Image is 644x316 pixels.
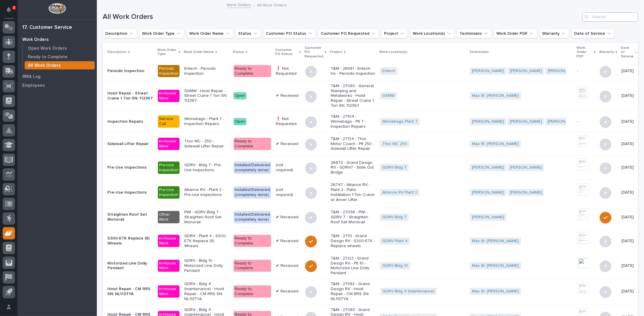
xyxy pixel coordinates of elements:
[158,65,180,77] div: Periodic Inspection
[276,215,300,220] p: ✔ Received
[234,162,271,174] div: Installed/Delivered (completely done)
[472,263,519,268] a: Max St. [PERSON_NAME]
[48,3,66,14] img: Workspace Logo
[103,29,137,38] button: Description
[22,37,49,42] p: Work Orders
[158,186,180,199] div: Pre-Use Inspection
[382,93,395,98] a: GSMW
[472,93,519,98] a: Max St. [PERSON_NAME]
[23,61,97,69] a: All Work Orders
[472,190,504,195] a: [PERSON_NAME]
[330,49,342,55] p: Project
[18,35,97,44] a: Work Orders
[22,83,45,88] p: Employees
[331,137,375,151] p: T&M - 27124 - Thor Motor Coach - Plt 250 - Sidewall Lifter Repair
[381,29,408,38] button: Project
[331,114,375,129] p: T&M - 27104 - Winnebago - Plt 7 - Inspection Repairs
[184,210,229,224] p: PWI - GDRV Bldg 7 - Straighten Roof Set Monorail
[158,235,180,247] div: In-House Work
[234,138,271,150] div: Ready to Complete
[107,287,153,297] p: Hoist Repair - CM RRS SN: NL1137YA
[234,211,271,223] div: Installed/Delivered (completely done)
[107,119,153,124] p: Inspection Repairs
[107,165,153,170] p: Pre-Use Inspections
[233,49,244,55] p: Status
[622,119,637,124] p: [DATE]
[622,69,637,74] p: [DATE]
[410,29,454,38] button: Work Location(s)
[3,4,15,16] button: Notifications
[276,187,300,197] p: (not required)
[184,66,229,76] p: Entech - Periodic Inspection
[107,261,153,271] p: Motorized Line Dolly Pendant
[184,282,229,301] p: GDRV - Bldg 4 (maintenance) - Hoist Repair - CM RRS SN: NL1137YA
[107,91,153,101] p: Hoist Repair - Street Crane 1 Ton SN: 112367
[457,29,491,38] button: Technicians
[187,29,233,38] button: Work Order Name
[382,142,407,147] a: Thor MC 250
[234,235,271,247] div: Ready to Complete
[276,163,300,173] p: (not required)
[276,239,300,244] p: ✔ Received
[577,45,592,60] p: Work Order PDF
[107,212,153,222] p: Straighten Roof Set Monorail
[263,29,316,38] button: Customer PO Status
[382,165,406,170] a: GDRV Bldg 7
[622,165,637,170] p: [DATE]
[510,165,542,170] a: [PERSON_NAME]
[276,263,300,268] p: ✔ Received
[18,72,97,81] a: RMA Log
[472,239,519,244] a: Max St. [PERSON_NAME]
[13,6,15,10] p: 3
[234,285,271,298] div: Ready to Complete
[622,263,637,268] p: [DATE]
[23,53,97,61] a: Ready to Complete
[234,186,271,199] div: Installed/Delivered (completely done)
[157,47,177,58] p: Work Order Type
[184,117,229,127] p: Winnebago - Plant 7 - Inspection Repairs
[276,289,300,294] p: ✔ Received
[382,289,435,294] a: GDRV Bldg 4 (maintenance)
[382,119,417,124] a: Winnebago Plant 7
[331,182,375,202] p: 26747 - Alliance RV - Plant 2 - Patio Installation 1-Ton Crane w/ Anver Lifter
[22,74,40,79] p: RMA Log
[582,12,638,22] input: Search
[621,45,634,60] p: Date of Service
[227,1,251,8] a: Work Orders
[18,81,97,90] a: Employees
[158,115,180,128] div: Service Call
[599,49,614,55] p: Warranty
[184,163,229,173] p: GDRV - Bldg 7 - Pre-Use Inspections
[331,210,375,224] p: T&M - 27098 - PWI - GDRV 7 - Straighten Roof Set Monorail
[382,263,408,268] a: GDRV Bldg 10
[107,49,127,55] p: Description
[379,49,408,55] p: Work Location(s)
[139,29,184,38] button: Work Order Type
[28,63,61,68] p: All Work Orders
[548,69,580,74] a: [PERSON_NAME]
[510,119,542,124] a: [PERSON_NAME]
[234,118,246,125] div: Open
[158,285,180,298] div: In-House Work
[234,260,271,272] div: Ready to Complete
[22,24,72,31] div: 17. Customer Service
[331,84,375,108] p: T&M - 27080 - General Stamping and Metalworks - Hoist Repair - Street Crane 1 Ton SN: 112367
[331,66,375,76] p: T&M - 26581 - Entech Inc - Periodic Inspection
[510,190,542,195] a: [PERSON_NAME]
[622,142,637,147] p: [DATE]
[184,258,229,273] p: GDRV - Bldg 10 - Motorized Line Dolly Pendant
[510,69,542,74] a: [PERSON_NAME]
[382,215,406,220] a: GDRV Bldg 7
[107,69,153,74] p: Periodic Inspection
[7,7,15,16] div: Notifications3
[107,236,153,246] p: S300-ETK Replace (8) Wheels
[572,29,615,38] button: Date of Service
[331,234,375,248] p: T&M - 27111 - Grand Design RV - S300-ETK - Replace wheels
[382,69,395,74] a: Entech
[276,142,300,147] p: ✔ Received
[472,69,504,74] a: [PERSON_NAME]
[28,46,67,51] p: Open Work Orders
[577,119,595,124] p: -
[548,119,580,124] a: [PERSON_NAME]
